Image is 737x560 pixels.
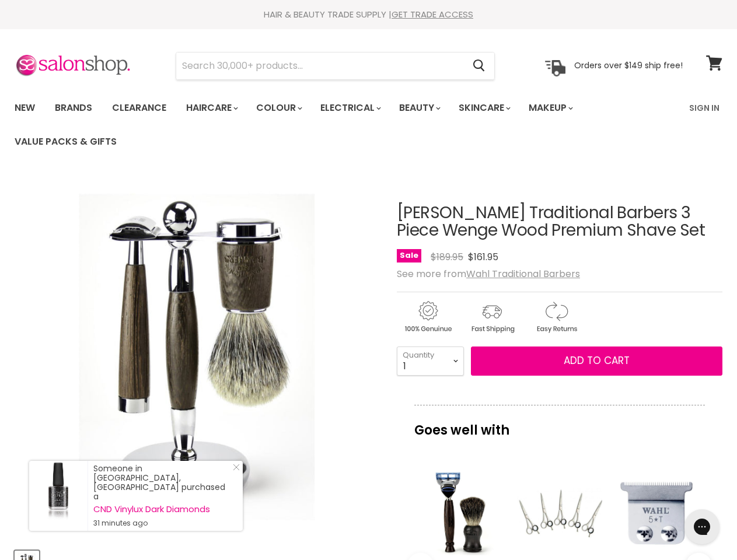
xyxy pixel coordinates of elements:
form: Product [176,52,495,80]
ul: Main menu [6,91,682,159]
a: Visit product page [29,461,88,531]
a: Electrical [312,96,388,120]
div: Someone in [GEOGRAPHIC_DATA], [GEOGRAPHIC_DATA] purchased a [93,464,231,528]
a: Value Packs & Gifts [6,129,125,154]
a: Sign In [682,96,726,120]
button: Search [463,52,494,79]
div: Wahl Traditional Barbers 3 Piece Wenge Wood Premium Shave Set image. Click or Scroll to Zoom. [15,175,379,540]
span: See more from [397,267,580,281]
img: returns.gif [525,299,587,335]
span: $161.95 [468,250,498,264]
svg: Close Icon [233,464,240,471]
button: Add to cart [471,346,722,376]
input: Search [176,52,463,79]
p: Orders over $149 ship free! [574,60,683,71]
img: genuine.gif [397,299,459,335]
iframe: Gorgias live chat messenger [679,505,725,548]
a: Haircare [177,96,245,120]
a: Close Notification [228,464,240,475]
a: Skincare [450,96,518,120]
a: GET TRADE ACCESS [392,8,473,20]
a: Makeup [520,96,580,120]
img: shipping.gif [461,299,523,335]
a: CND Vinylux Dark Diamonds [93,505,231,514]
a: Beauty [390,96,448,120]
a: Brands [46,96,101,120]
span: $189.95 [431,250,463,264]
small: 31 minutes ago [93,519,231,528]
a: New [6,96,44,120]
p: Goes well with [414,405,705,443]
a: Colour [247,96,309,120]
a: Clearance [103,96,175,120]
select: Quantity [397,346,464,376]
h1: [PERSON_NAME] Traditional Barbers 3 Piece Wenge Wood Premium Shave Set [397,204,722,240]
span: Sale [397,249,421,262]
a: Wahl Traditional Barbers [466,267,580,281]
span: Add to cart [564,353,630,367]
